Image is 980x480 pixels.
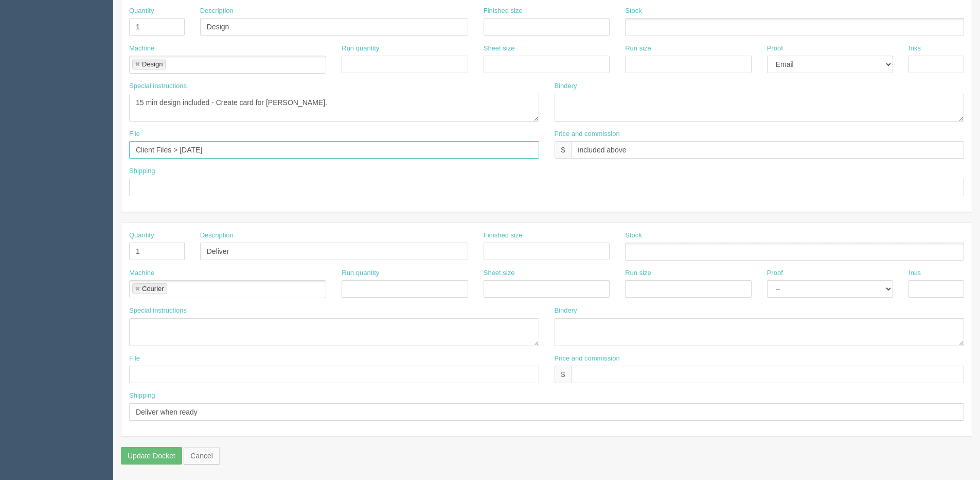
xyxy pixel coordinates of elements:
[484,6,523,16] label: Finished size
[121,447,182,465] input: Update Docket
[555,141,572,159] div: $
[129,94,539,122] textarea: 15 min design included - [PERSON_NAME] / [PERSON_NAME] / [PERSON_NAME] / [PERSON_NAME] Create car...
[767,268,783,278] label: Proof
[129,391,155,401] label: Shipping
[129,166,155,176] label: Shipping
[129,129,140,139] label: File
[484,268,515,278] label: Sheet size
[200,6,234,16] label: Description
[484,231,523,241] label: Finished size
[190,452,213,460] span: translation missing: en.helpers.links.cancel
[129,306,187,316] label: Special instructions
[625,44,651,54] label: Run size
[142,285,164,292] div: Courier
[342,44,379,54] label: Run quantity
[625,268,651,278] label: Run size
[129,44,154,54] label: Machine
[129,354,140,364] label: File
[625,6,642,16] label: Stock
[767,44,783,54] label: Proof
[555,81,577,91] label: Bindery
[484,44,515,54] label: Sheet size
[129,6,154,16] label: Quantity
[142,61,163,67] div: Design
[555,129,620,139] label: Price and commission
[555,366,572,383] div: $
[908,268,921,278] label: Inks
[555,306,577,316] label: Bindery
[555,354,620,364] label: Price and commission
[129,231,154,241] label: Quantity
[129,81,187,91] label: Special instructions
[625,231,642,241] label: Stock
[184,447,220,465] a: Cancel
[908,44,921,54] label: Inks
[342,268,379,278] label: Run quantity
[200,231,234,241] label: Description
[129,268,154,278] label: Machine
